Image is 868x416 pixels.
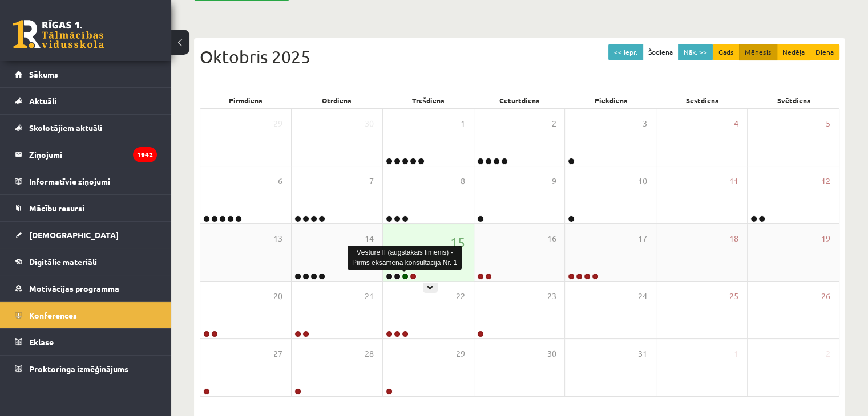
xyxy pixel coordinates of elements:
div: Sestdiena [657,92,748,108]
span: Aktuāli [29,96,56,106]
span: Konferences [29,310,77,320]
span: 30 [547,348,556,360]
div: Otrdiena [291,92,382,108]
a: Motivācijas programma [15,275,157,301]
span: 16 [547,233,556,245]
span: Eklase [29,337,54,347]
a: Digitālie materiāli [15,248,157,275]
span: 15 [450,233,465,252]
span: 7 [369,175,374,187]
span: 20 [273,290,282,303]
div: Trešdiena [382,92,474,108]
span: 25 [729,290,738,303]
span: 19 [821,233,830,245]
button: Mēnesis [739,44,777,60]
button: Nedēļa [777,44,810,60]
button: Šodiena [643,44,679,60]
button: Diena [810,44,839,60]
span: 30 [365,117,374,130]
span: 14 [365,233,374,245]
a: Informatīvie ziņojumi [15,168,157,194]
a: Aktuāli [15,88,157,114]
a: Skolotājiem aktuāli [15,115,157,141]
a: [DEMOGRAPHIC_DATA] [15,222,157,248]
div: Vēsture II (augstākais līmenis) - Pirms eksāmena konsultācija Nr. 1 [348,246,462,270]
span: 9 [551,175,556,187]
a: Rīgas 1. Tālmācības vidusskola [13,20,104,48]
legend: Informatīvie ziņojumi [29,168,157,194]
span: [DEMOGRAPHIC_DATA] [29,230,119,240]
div: Piekdiena [566,92,657,108]
span: 2 [551,117,556,130]
span: 23 [547,290,556,303]
span: 17 [638,233,647,245]
span: 1 [734,348,738,360]
legend: Ziņojumi [29,141,157,168]
div: Svētdiena [748,92,839,108]
span: 11 [729,175,738,187]
span: Mācību resursi [29,203,84,213]
div: Ceturtdiena [474,92,565,108]
span: 3 [643,117,647,130]
button: Nāk. >> [678,44,713,60]
a: Sākums [15,61,157,87]
span: 29 [273,117,282,130]
span: 28 [365,348,374,360]
button: << Iepr. [608,44,643,60]
a: Ziņojumi1942 [15,141,157,168]
a: Mācību resursi [15,195,157,221]
a: Eklase [15,329,157,355]
span: Sākums [29,69,58,79]
span: 6 [278,175,282,187]
i: 1942 [133,147,157,162]
span: 8 [461,175,465,187]
span: 31 [638,348,647,360]
span: 18 [729,233,738,245]
a: Proktoringa izmēģinājums [15,356,157,382]
span: 29 [456,348,465,360]
span: 22 [456,290,465,303]
span: Skolotājiem aktuāli [29,123,102,133]
span: 13 [273,233,282,245]
span: 27 [273,348,282,360]
span: 2 [826,348,830,360]
span: 21 [365,290,374,303]
div: Oktobris 2025 [200,44,839,70]
span: 4 [734,117,738,130]
span: Digitālie materiāli [29,256,97,267]
span: 5 [826,117,830,130]
span: Proktoringa izmēģinājums [29,364,128,374]
span: 10 [638,175,647,187]
div: Pirmdiena [200,92,291,108]
span: Motivācijas programma [29,283,119,293]
span: 1 [461,117,465,130]
span: 24 [638,290,647,303]
button: Gads [713,44,740,60]
span: 12 [821,175,830,187]
span: 26 [821,290,830,303]
a: Konferences [15,302,157,328]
